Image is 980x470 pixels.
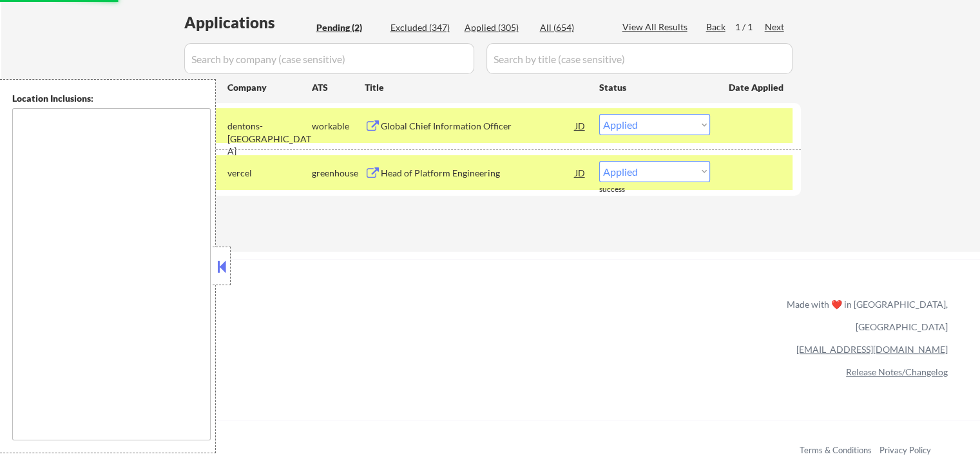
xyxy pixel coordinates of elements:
[879,445,931,455] a: Privacy Policy
[800,445,872,455] a: Terms & Conditions
[796,344,948,355] a: [EMAIL_ADDRESS][DOMAIN_NAME]
[729,81,785,94] div: Date Applied
[782,293,948,338] div: Made with ❤️ in [GEOGRAPHIC_DATA], [GEOGRAPHIC_DATA]
[227,120,312,158] div: dentons-[GEOGRAPHIC_DATA]
[540,21,604,34] div: All (654)
[227,167,312,180] div: vercel
[574,161,587,184] div: JD
[574,114,587,137] div: JD
[312,120,365,133] div: workable
[735,21,765,33] div: 1 / 1
[312,81,365,94] div: ATS
[316,21,381,34] div: Pending (2)
[312,167,365,180] div: greenhouse
[12,92,211,105] div: Location Inclusions:
[381,120,575,133] div: Global Chief Information Officer
[846,366,948,377] a: Release Notes/Changelog
[365,81,587,94] div: Title
[390,21,455,34] div: Excluded (347)
[486,43,793,74] input: Search by title (case sensitive)
[465,21,529,34] div: Applied (305)
[381,167,575,180] div: Head of Platform Engineering
[599,184,651,195] div: success
[227,81,312,94] div: Company
[706,21,727,33] div: Back
[184,15,312,30] div: Applications
[622,21,691,33] div: View All Results
[184,43,474,74] input: Search by company (case sensitive)
[599,75,710,99] div: Status
[26,311,517,324] a: Refer & earn free applications 👯‍♀️
[765,21,785,33] div: Next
